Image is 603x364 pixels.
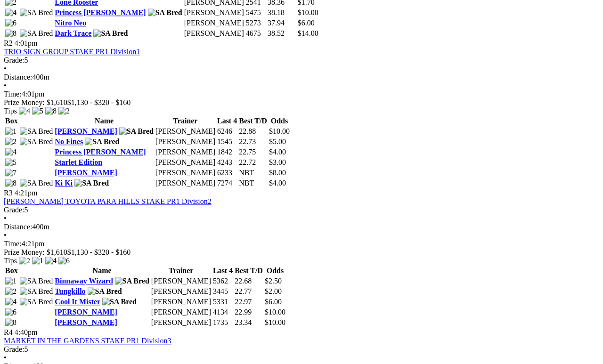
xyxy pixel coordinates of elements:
img: SA Bred [20,138,53,146]
td: 22.73 [238,137,268,146]
img: 2 [58,107,70,115]
img: 2 [5,138,16,146]
span: Box [5,117,18,125]
td: 7274 [217,178,237,188]
img: SA Bred [115,277,149,285]
a: Princess [PERSON_NAME] [55,8,146,16]
span: $10.00 [265,318,285,326]
span: Tips [4,107,17,115]
a: MARKET IN THE GARDENS STAKE PR1 Division3 [4,337,171,345]
span: $14.00 [298,29,318,37]
span: R2 [4,39,13,47]
img: 4 [5,148,16,156]
img: SA Bred [93,29,128,38]
td: 6246 [217,127,237,136]
span: Box [5,267,18,275]
img: SA Bred [20,179,53,187]
img: SA Bred [20,277,53,285]
span: $3.00 [269,158,286,166]
td: 38.52 [267,29,296,38]
div: 5 [4,56,599,65]
td: 1545 [217,137,237,146]
span: $2.50 [265,277,282,285]
td: 5331 [212,297,233,307]
a: [PERSON_NAME] [55,127,117,135]
td: 5362 [212,276,233,286]
td: [PERSON_NAME] [155,168,216,178]
span: $1,130 - $320 - $160 [67,248,131,256]
td: [PERSON_NAME] [151,276,212,286]
td: [PERSON_NAME] [155,158,216,167]
td: 4675 [245,29,266,38]
td: NBT [238,178,268,188]
td: [PERSON_NAME] [155,178,216,188]
span: Grade: [4,345,24,353]
span: Distance: [4,73,32,81]
a: [PERSON_NAME] TOYOTA PARA HILLS STAKE PR1 Division2 [4,197,212,205]
div: 4:21pm [4,240,599,248]
td: 38.18 [267,8,296,17]
span: $10.00 [298,8,318,16]
img: 8 [45,107,57,115]
a: Ki Ki [55,179,73,187]
td: [PERSON_NAME] [184,8,244,17]
a: Dark Trace [55,29,91,37]
img: 4 [19,107,30,115]
td: 22.77 [234,287,263,296]
img: 1 [5,127,16,136]
td: [PERSON_NAME] [155,147,216,157]
span: 4:40pm [15,328,38,336]
a: Cool It Mister [55,298,100,306]
img: SA Bred [74,179,109,187]
td: 22.68 [234,276,263,286]
div: 4:01pm [4,90,599,98]
a: Princess [PERSON_NAME] [55,148,146,156]
th: Last 4 [212,266,233,275]
span: • [4,81,7,89]
th: Name [54,116,154,126]
th: Odds [264,266,286,275]
img: 8 [5,318,16,327]
th: Best T/D [234,266,263,275]
span: Time: [4,240,22,248]
img: SA Bred [20,287,53,296]
td: [PERSON_NAME] [151,297,212,307]
img: 1 [32,257,43,265]
span: $10.00 [265,308,285,316]
div: Prize Money: $1,610 [4,98,599,107]
a: Tungkillo [55,287,85,295]
td: [PERSON_NAME] [151,287,212,296]
img: 1 [5,277,16,285]
td: 3445 [212,287,233,296]
td: 22.75 [238,147,268,157]
span: $1,130 - $320 - $160 [67,98,131,106]
img: 4 [5,298,16,306]
img: SA Bred [102,298,137,306]
span: Distance: [4,223,32,231]
div: 400m [4,73,599,81]
a: [PERSON_NAME] [55,169,117,177]
th: Odds [269,116,290,126]
img: SA Bred [119,127,154,136]
img: 4 [5,8,16,17]
div: Prize Money: $1,610 [4,248,599,257]
td: 4134 [212,307,233,317]
th: Trainer [151,266,212,275]
th: Best T/D [238,116,268,126]
td: 22.88 [238,127,268,136]
th: Last 4 [217,116,237,126]
img: SA Bred [20,127,53,136]
span: $4.00 [269,179,286,187]
td: [PERSON_NAME] [155,137,216,146]
a: Nitro Neo [55,19,86,27]
span: • [4,214,7,222]
div: 5 [4,345,599,354]
td: 37.94 [267,18,296,28]
span: $10.00 [269,127,290,135]
span: 4:01pm [15,39,38,47]
td: 1842 [217,147,237,157]
img: 2 [5,287,16,296]
img: 5 [5,158,16,167]
span: R4 [4,328,13,336]
td: [PERSON_NAME] [155,127,216,136]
